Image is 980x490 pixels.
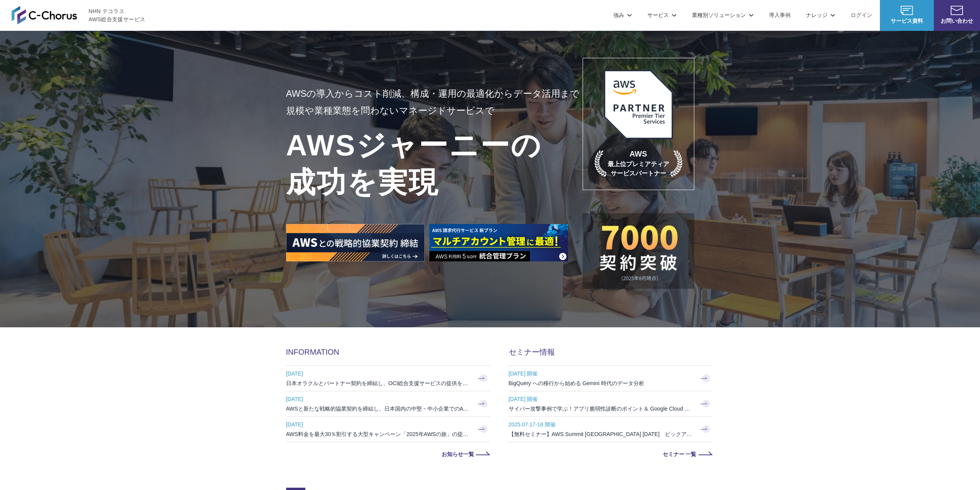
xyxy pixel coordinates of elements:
p: 業種別ソリューション [692,11,754,19]
a: [DATE] 開催 サイバー攻撃事例で学ぶ！アプリ脆弱性診断のポイント＆ Google Cloud セキュリティ対策 [509,391,713,416]
p: 最上位プレミアティア サービスパートナー [595,148,682,178]
span: NHN テコラス AWS総合支援サービス [89,7,145,24]
img: AWS総合支援サービス C-Chorus サービス資料 [901,6,913,15]
span: サービス資料 [880,17,934,25]
a: ログイン [851,11,872,19]
em: AWS [630,150,647,158]
a: 導入事例 [769,11,791,19]
a: AWS総合支援サービス C-Chorus NHN テコラスAWS総合支援サービス [12,6,145,24]
img: 契約件数 [598,225,679,281]
h3: 日本オラクルとパートナー契約を締結し、OCI総合支援サービスの提供を開始 [286,379,471,387]
p: ナレッジ [806,11,835,19]
span: [DATE] [286,419,471,430]
span: [DATE] 開催 [509,393,694,405]
img: AWSプレミアティアサービスパートナー [604,70,673,139]
img: AWS請求代行サービス 統合管理プラン [429,224,568,261]
span: [DATE] 開催 [509,368,694,379]
p: 強み [613,11,632,19]
p: サービス [647,11,677,19]
a: お知らせ一覧 [286,451,490,457]
a: [DATE] AWS料金を最大30％割引する大型キャンペーン「2025年AWSの旅」の提供を開始 [286,417,490,442]
img: お問い合わせ [951,6,963,15]
a: [DATE] AWSと新たな戦略的協業契約を締結し、日本国内の中堅・中小企業でのAWS活用を加速 [286,391,490,416]
h3: BigQuery への移行から始める Gemini 時代のデータ分析 [509,379,694,387]
p: AWSの導入からコスト削減、 構成・運用の最適化からデータ活用まで 規模や業種業態を問わない マネージドサービスで [286,85,583,119]
h3: AWS料金を最大30％割引する大型キャンペーン「2025年AWSの旅」の提供を開始 [286,430,471,438]
a: セミナー 一覧 [509,451,713,457]
span: お問い合わせ [934,17,980,25]
h3: サイバー攻撃事例で学ぶ！アプリ脆弱性診断のポイント＆ Google Cloud セキュリティ対策 [509,405,694,413]
span: 2025.07.17-18 開催 [509,419,694,430]
a: 2025.07.17-18 開催 【無料セミナー】AWS Summit [GEOGRAPHIC_DATA] [DATE] ピックアップセッション [509,417,713,442]
h2: セミナー情報 [509,347,713,358]
span: [DATE] [286,393,471,405]
img: AWSとの戦略的協業契約 締結 [286,224,425,261]
h1: AWS ジャーニーの 成功を実現 [286,127,583,201]
span: [DATE] [286,368,471,379]
h3: 【無料セミナー】AWS Summit [GEOGRAPHIC_DATA] [DATE] ピックアップセッション [509,430,694,438]
a: [DATE] 開催 BigQuery への移行から始める Gemini 時代のデータ分析 [509,366,713,391]
a: [DATE] 日本オラクルとパートナー契約を締結し、OCI総合支援サービスの提供を開始 [286,366,490,391]
img: AWS総合支援サービス C-Chorus [12,6,77,24]
h3: AWSと新たな戦略的協業契約を締結し、日本国内の中堅・中小企業でのAWS活用を加速 [286,405,471,413]
h2: INFORMATION [286,347,490,358]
